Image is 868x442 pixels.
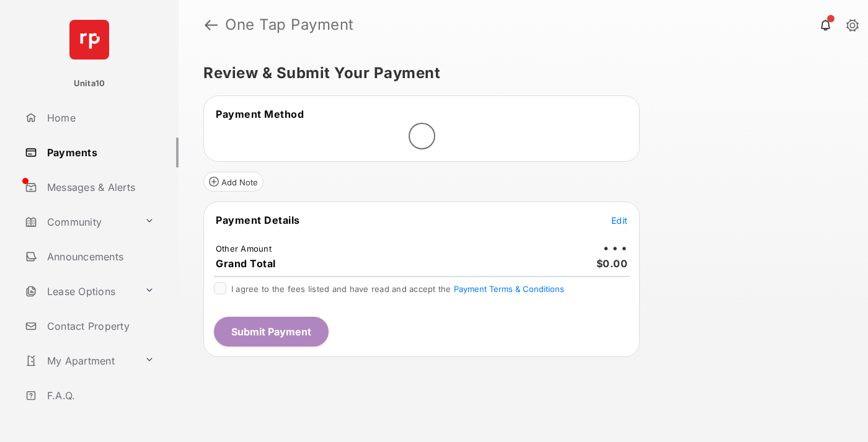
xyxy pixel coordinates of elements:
[611,214,627,226] button: Edit
[20,207,139,237] a: Community
[215,243,272,254] td: Other Amount
[216,108,304,120] span: Payment Method
[203,172,263,192] button: Add Note
[454,284,564,294] button: I agree to the fees listed and have read and accept the
[203,66,833,81] h5: Review & Submit Your Payment
[596,257,628,270] span: $0.00
[69,20,109,60] img: svg+xml;base64,PHN2ZyB4bWxucz0iaHR0cDovL3d3dy53My5vcmcvMjAwMC9zdmciIHdpZHRoPSI2NCIgaGVpZ2h0PSI2NC...
[20,172,179,202] a: Messages & Alerts
[611,215,627,226] span: Edit
[20,311,179,341] a: Contact Property
[20,103,179,133] a: Home
[216,257,276,270] span: Grand Total
[216,214,300,226] span: Payment Details
[20,138,179,167] a: Payments
[20,381,179,410] a: F.A.Q.
[225,17,354,32] strong: One Tap Payment
[214,317,329,347] button: Submit Payment
[74,77,105,90] p: Unita10
[20,346,139,376] a: My Apartment
[231,284,564,294] span: I agree to the fees listed and have read and accept the
[20,276,139,306] a: Lease Options
[20,242,179,272] a: Announcements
